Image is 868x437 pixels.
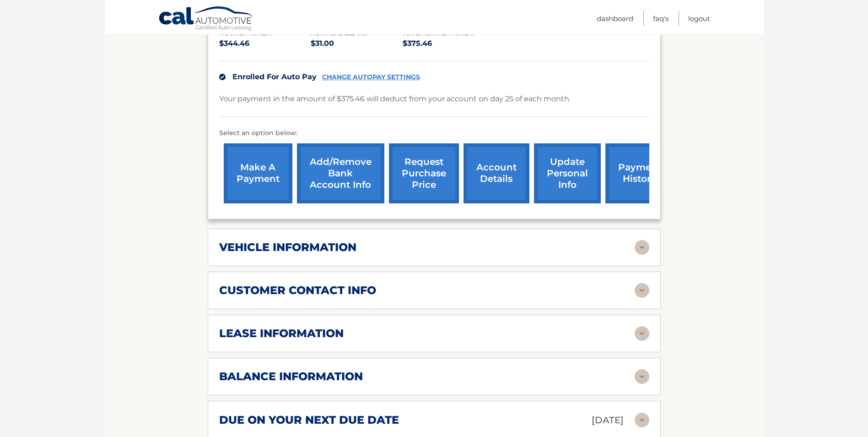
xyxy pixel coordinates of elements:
img: accordion-rest.svg [635,369,649,384]
h2: balance information [219,370,363,383]
img: accordion-rest.svg [635,326,649,341]
img: accordion-rest.svg [635,240,649,255]
a: Add/Remove bank account info [297,143,384,203]
p: Your payment in the amount of $375.46 will deduct from your account on day 25 of each month. [219,93,571,105]
a: payment history [605,143,674,203]
a: Cal Automotive [158,6,254,33]
a: update personal info [534,143,601,203]
span: Enrolled For Auto Pay [232,72,317,81]
a: CHANGE AUTOPAY SETTINGS [322,73,420,81]
p: [DATE] [592,412,624,428]
a: Logout [688,11,710,26]
p: $375.46 [403,37,495,50]
p: Select an option below: [219,128,649,139]
a: FAQ's [653,11,669,26]
img: accordion-rest.svg [635,413,649,427]
a: make a payment [224,143,292,203]
a: Dashboard [597,11,633,26]
img: check.svg [219,74,226,80]
a: account details [464,143,529,203]
p: $31.00 [311,37,403,50]
p: $344.46 [219,37,311,50]
img: accordion-rest.svg [635,283,649,298]
a: request purchase price [389,143,459,203]
h2: due on your next due date [219,413,399,427]
h2: lease information [219,327,344,340]
h2: vehicle information [219,240,356,254]
h2: customer contact info [219,284,376,297]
